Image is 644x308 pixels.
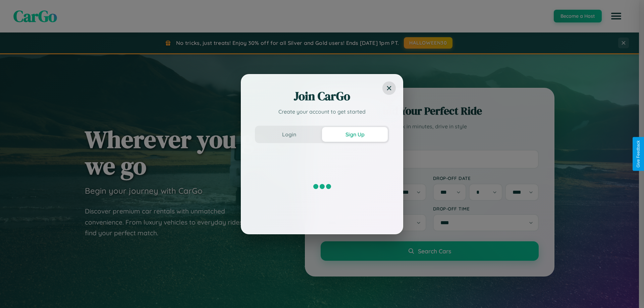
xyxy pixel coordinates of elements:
button: Login [256,127,322,142]
button: Sign Up [322,127,388,142]
iframe: Intercom live chat [7,285,23,301]
div: Give Feedback [636,140,641,168]
h2: Join CarGo [255,88,389,104]
p: Create your account to get started [255,108,389,116]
